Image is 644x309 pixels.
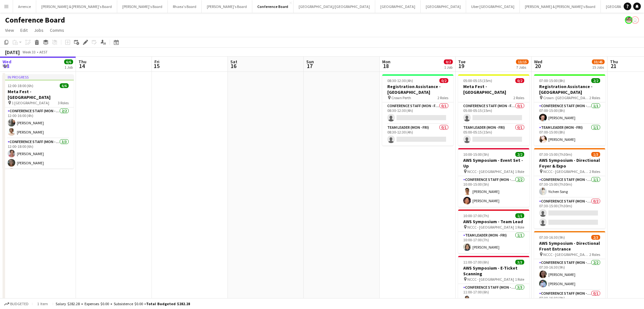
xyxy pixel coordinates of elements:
div: Salary $282.28 + Expenses $0.00 + Subsistence $0.00 = [56,301,190,306]
button: [PERSON_NAME]'s Board [202,0,252,13]
button: [PERSON_NAME]'s Board [117,0,168,13]
app-user-avatar: Kristelle Bristow [631,16,639,24]
button: [GEOGRAPHIC_DATA]/[GEOGRAPHIC_DATA] [294,0,375,13]
button: Budgeted [3,300,30,307]
app-user-avatar: Arrence Torres [625,16,633,24]
span: Total Budgeted $282.28 [146,301,190,306]
button: Rhaea's Board [168,0,202,13]
button: [PERSON_NAME] & [PERSON_NAME]'s Board [36,0,117,13]
button: Uber [GEOGRAPHIC_DATA] [466,0,520,13]
button: Conference Board [252,0,294,13]
button: Arrence [13,0,36,13]
button: [GEOGRAPHIC_DATA] [421,0,466,13]
span: 1 item [35,301,50,306]
span: Budgeted [10,302,29,306]
button: [GEOGRAPHIC_DATA] [375,0,421,13]
button: [PERSON_NAME] & [PERSON_NAME]'s Board [520,0,601,13]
